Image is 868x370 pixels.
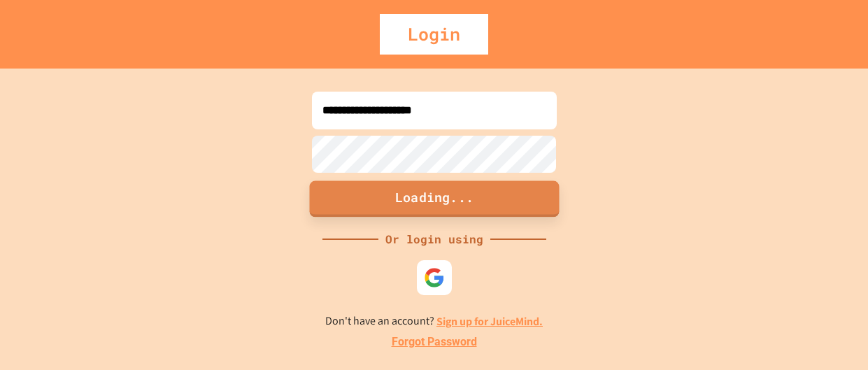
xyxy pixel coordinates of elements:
[392,334,477,350] a: Forgot Password
[424,267,445,288] img: google-icon.svg
[309,181,559,218] button: Loading...
[378,231,490,248] div: Or login using
[325,313,543,330] p: Don't have an account?
[380,14,488,55] div: Login
[436,314,543,329] a: Sign up for JuiceMind.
